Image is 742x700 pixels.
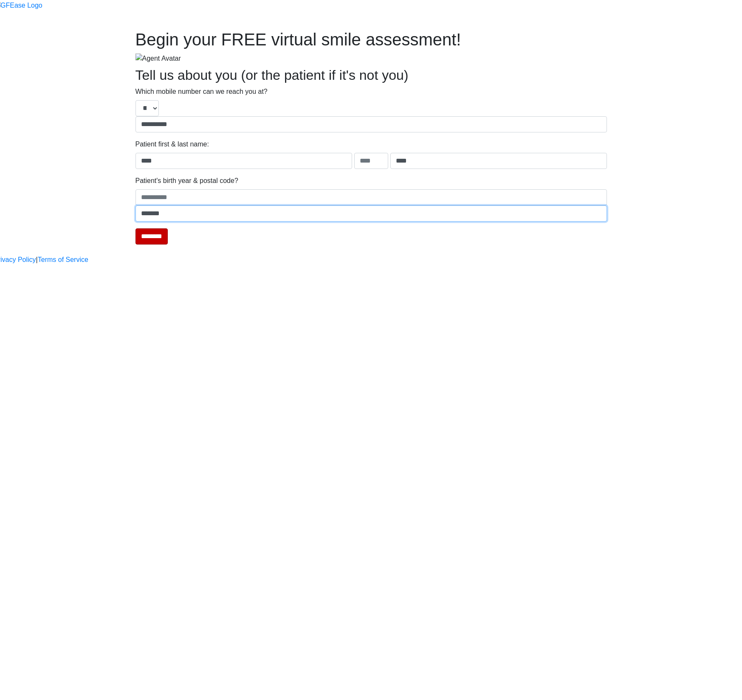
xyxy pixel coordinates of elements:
[135,139,209,149] label: Patient first & last name:
[135,67,607,83] h2: Tell us about you (or the patient if it's not you)
[135,53,181,64] img: Agent Avatar
[135,87,268,97] label: Which mobile number can we reach you at?
[38,255,88,265] a: Terms of Service
[36,255,38,265] a: |
[135,176,238,186] label: Patient's birth year & postal code?
[135,29,607,50] h1: Begin your FREE virtual smile assessment!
